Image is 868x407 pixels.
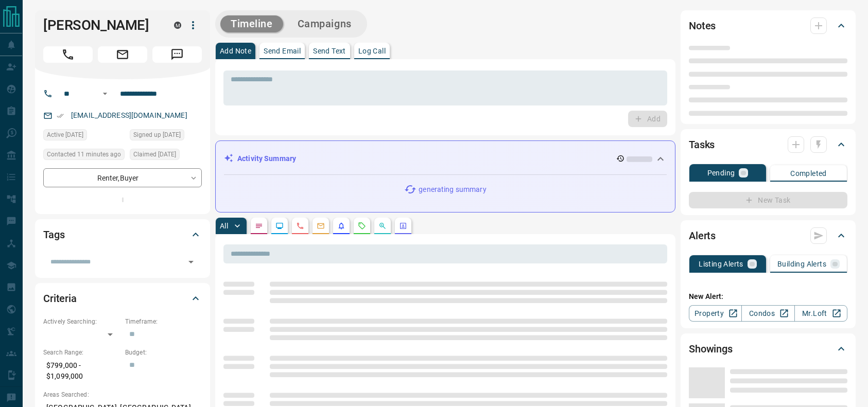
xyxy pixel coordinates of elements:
[689,291,847,302] p: New Alert:
[47,130,83,140] span: Active [DATE]
[133,149,176,160] span: Claimed [DATE]
[296,222,304,230] svg: Calls
[43,129,125,144] div: Sat Aug 09 2025
[43,222,202,247] div: Tags
[43,168,202,187] div: Renter , Buyer
[43,17,159,33] h1: [PERSON_NAME]
[275,222,284,230] svg: Lead Browsing Activity
[255,222,263,230] svg: Notes
[220,222,228,229] p: All
[43,348,120,357] p: Search Range:
[777,260,826,268] p: Building Alerts
[358,222,366,230] svg: Requests
[689,227,716,244] h2: Alerts
[689,337,847,361] div: Showings
[699,260,743,268] p: Listing Alerts
[287,15,362,32] button: Campaigns
[790,170,827,177] p: Completed
[47,149,121,160] span: Contacted 11 minutes ago
[184,255,198,269] button: Open
[419,184,486,195] p: generating summary
[689,13,847,38] div: Notes
[689,305,742,322] a: Property
[125,317,202,326] p: Timeframe:
[57,112,64,119] svg: Email Verified
[98,46,147,63] span: Email
[794,305,847,322] a: Mr.Loft
[689,341,733,357] h2: Showings
[220,47,251,55] p: Add Note
[133,130,181,140] span: Signed up [DATE]
[689,17,716,34] h2: Notes
[317,222,325,230] svg: Emails
[313,47,346,55] p: Send Text
[174,22,181,29] div: mrloft.ca
[399,222,407,230] svg: Agent Actions
[220,15,283,32] button: Timeline
[43,317,120,326] p: Actively Searching:
[43,226,64,243] h2: Tags
[689,223,847,248] div: Alerts
[71,111,187,119] a: [EMAIL_ADDRESS][DOMAIN_NAME]
[378,222,387,230] svg: Opportunities
[43,290,77,307] h2: Criteria
[689,132,847,157] div: Tasks
[337,222,345,230] svg: Listing Alerts
[264,47,301,55] p: Send Email
[43,357,120,385] p: $799,000 - $1,099,000
[43,46,93,63] span: Call
[358,47,386,55] p: Log Call
[224,149,667,168] div: Activity Summary
[707,169,735,176] p: Pending
[43,390,202,399] p: Areas Searched:
[237,153,296,164] p: Activity Summary
[130,149,202,163] div: Sun Aug 10 2025
[43,149,125,163] div: Tue Aug 12 2025
[741,305,794,322] a: Condos
[130,129,202,144] div: Sat Aug 09 2025
[689,136,715,153] h2: Tasks
[125,348,202,357] p: Budget:
[99,87,111,100] button: Open
[152,46,202,63] span: Message
[43,286,202,311] div: Criteria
